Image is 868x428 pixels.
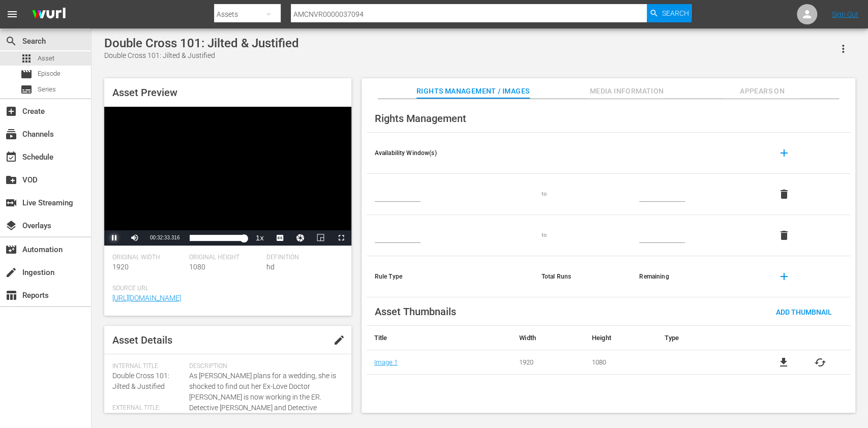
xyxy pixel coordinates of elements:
[333,334,345,346] span: edit
[104,36,299,50] div: Double Cross 101: Jilted & Justified
[416,85,529,98] span: Rights Management / Images
[331,230,351,246] button: Fullscreen
[542,231,623,239] div: to
[112,285,338,293] span: Source Url
[5,35,17,47] span: Search
[814,356,826,369] button: cached
[777,356,790,369] a: file_download
[512,350,584,375] td: 1920
[311,230,331,246] button: Picture-in-Picture
[189,371,338,424] span: As [PERSON_NAME] plans for a wedding, she is shocked to find out her Ex-Love Doctor [PERSON_NAME]...
[20,83,33,96] span: Series
[584,350,657,375] td: 1080
[768,302,840,321] button: Add Thumbnail
[112,263,129,271] span: 1920
[38,69,61,79] span: Episode
[104,230,125,246] button: Pause
[647,4,692,22] button: Search
[190,235,244,241] div: Progress Bar
[584,326,657,350] th: Height
[38,53,54,64] span: Asset
[771,141,796,165] button: add
[832,10,858,18] a: Sign Out
[367,256,533,297] th: Rule Type
[375,305,456,318] span: Asset Thumbnails
[189,263,205,271] span: 1080
[5,128,17,140] span: Channels
[112,404,184,412] span: External Title:
[5,105,17,117] span: Create
[104,50,299,61] div: Double Cross 101: Jilted & Justified
[20,52,33,65] span: Asset
[771,223,796,248] button: delete
[771,264,796,289] button: add
[125,230,145,246] button: Mute
[6,8,18,20] span: menu
[777,270,790,283] span: add
[38,84,56,95] span: Series
[656,326,753,350] th: Type
[290,230,311,246] button: Jump To Time
[250,230,270,246] button: Playback Rate
[112,86,177,99] span: Asset Preview
[512,326,584,350] th: Width
[771,182,796,206] button: delete
[777,188,790,200] span: delete
[533,256,632,297] th: Total Runs
[266,254,338,262] span: Definition
[5,197,17,209] span: Live Streaming
[777,229,790,241] span: delete
[768,308,840,316] span: Add Thumbnail
[374,358,398,366] a: Image 1
[367,326,512,350] th: Title
[189,254,261,262] span: Original Height
[112,372,169,390] span: Double Cross 101: Jilted & Justified
[5,266,17,279] span: Ingestion
[5,220,17,232] span: Overlays
[327,328,351,352] button: edit
[270,230,290,246] button: Captions
[112,334,172,346] span: Asset Details
[367,133,533,174] th: Availability Window(s)
[5,174,17,186] span: VOD
[631,256,763,297] th: Remaining
[112,362,184,371] span: Internal Title:
[542,190,623,198] div: to
[5,243,17,256] span: Automation
[662,4,689,22] span: Search
[104,107,351,246] div: Video Player
[724,85,800,98] span: Appears On
[5,289,17,301] span: Reports
[5,151,17,163] span: Schedule
[589,85,665,98] span: Media Information
[112,254,184,262] span: Original Width
[150,235,179,240] span: 00:32:33.316
[20,68,33,80] span: Episode
[777,147,790,159] span: add
[375,112,466,125] span: Rights Management
[24,3,73,26] img: ans4CAIJ8jUAAAAAAAAAAAAAAAAAAAAAAAAgQb4GAAAAAAAAAAAAAAAAAAAAAAAAJMjXAAAAAAAAAAAAAAAAAAAAAAAAgAT5G...
[266,263,274,271] span: hd
[112,294,181,302] a: [URL][DOMAIN_NAME]
[189,362,338,371] span: Description:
